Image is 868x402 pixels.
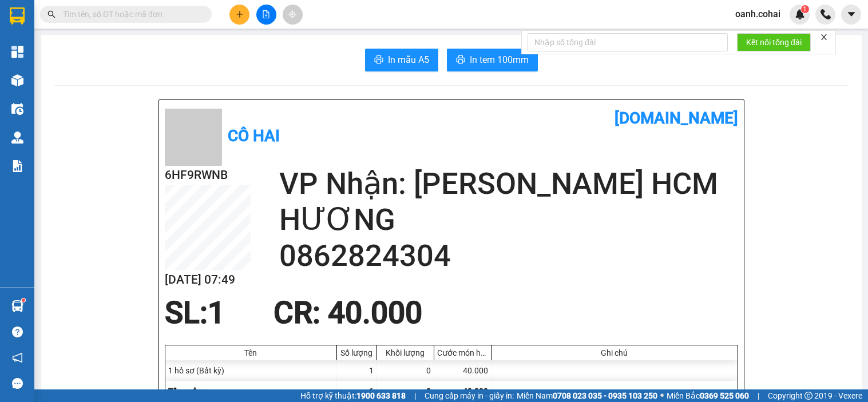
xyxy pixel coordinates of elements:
[801,5,809,13] sup: 1
[279,238,738,274] h2: 0862824304
[165,270,251,289] h2: [DATE] 07:49
[820,33,828,41] span: close
[456,55,465,66] span: printer
[447,49,538,71] button: printerIn tem 100mm
[414,389,416,402] span: |
[846,9,857,19] span: caret-down
[279,202,738,238] h2: HƯƠNG
[434,360,492,381] div: 40.000
[11,46,23,58] img: dashboard-icon
[165,166,251,185] h2: 6HF9RWNB
[11,300,23,312] img: warehouse-icon
[700,391,749,400] strong: 0369 525 060
[377,360,434,381] div: 0
[365,49,438,71] button: printerIn mẫu A5
[229,5,249,25] button: plus
[726,7,790,21] span: oanh.cohai
[615,109,738,128] b: [DOMAIN_NAME]
[47,10,56,18] span: search
[470,53,529,67] span: In tem 100mm
[388,53,429,67] span: In mẫu A5
[11,132,23,144] img: warehouse-icon
[795,9,805,19] img: icon-new-feature
[746,36,802,49] span: Kết nối tổng đài
[262,10,270,18] span: file-add
[168,348,334,357] div: Tên
[737,33,811,51] button: Kết nối tổng đài
[12,378,23,389] span: message
[283,5,303,25] button: aim
[11,74,23,86] img: warehouse-icon
[337,360,377,381] div: 1
[11,103,23,115] img: warehouse-icon
[165,360,337,381] div: 1 hồ sơ (Bất kỳ)
[437,348,488,357] div: Cước món hàng
[667,389,749,402] span: Miền Bắc
[340,348,374,357] div: Số lượng
[494,348,735,357] div: Ghi chú
[63,8,198,21] input: Tìm tên, số ĐT hoặc mã đơn
[274,295,422,331] span: CR : 40.000
[374,55,383,66] span: printer
[165,295,208,331] span: SL:
[12,327,23,337] span: question-circle
[208,295,225,331] span: 1
[369,387,374,396] span: 1
[553,391,657,400] strong: 0708 023 035 - 0935 103 250
[758,389,759,402] span: |
[256,5,276,25] button: file-add
[821,9,831,19] img: phone-icon
[528,33,728,51] input: Nhập số tổng đài
[425,389,514,402] span: Cung cấp máy in - giấy in:
[841,5,861,25] button: caret-down
[356,391,406,400] strong: 1900 633 818
[279,166,738,202] h2: VP Nhận: [PERSON_NAME] HCM
[300,389,406,402] span: Hỗ trợ kỹ thuật:
[12,352,23,363] span: notification
[228,126,280,145] b: Cô Hai
[803,5,807,13] span: 1
[380,348,431,357] div: Khối lượng
[288,10,296,18] span: aim
[426,387,431,396] span: 0
[22,298,25,302] sup: 1
[11,160,23,172] img: solution-icon
[517,389,657,402] span: Miền Nam
[236,10,244,18] span: plus
[168,387,207,396] span: Tổng cộng
[10,7,25,25] img: logo-vxr
[804,392,812,400] span: copyright
[660,393,664,398] span: ⚪️
[463,387,488,396] span: 40.000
